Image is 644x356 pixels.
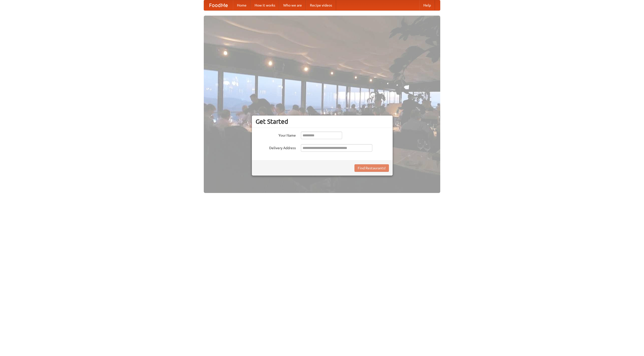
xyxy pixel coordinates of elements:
a: Recipe videos [306,0,336,10]
label: Delivery Address [256,144,296,150]
a: How it works [251,0,279,10]
a: FoodMe [204,0,233,10]
h3: Get Started [256,118,389,125]
button: Find Restaurants! [354,164,389,172]
a: Who we are [279,0,306,10]
a: Home [233,0,251,10]
label: Your Name [256,132,296,138]
a: Help [419,0,435,10]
